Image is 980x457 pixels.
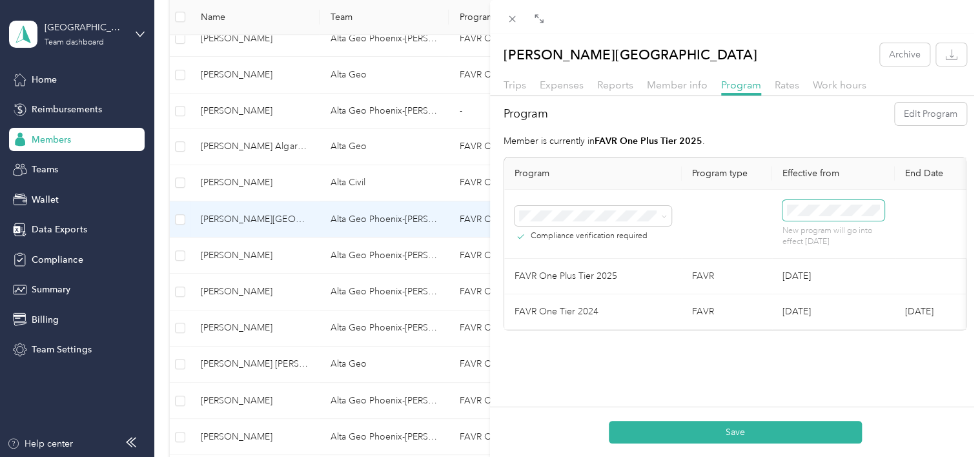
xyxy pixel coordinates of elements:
[504,157,682,190] th: Program
[504,79,526,91] span: Trips
[772,157,895,190] th: Effective from
[504,105,548,123] h2: Program
[682,294,772,330] td: FAVR
[682,259,772,294] td: FAVR
[721,79,761,91] span: Program
[782,225,884,248] p: New program will go into effect [DATE]
[515,226,671,242] div: Compliance verification required
[595,136,702,147] strong: FAVR One Plus Tier 2025
[908,385,980,457] iframe: Everlance-gr Chat Button Frame
[504,134,966,148] p: Member is currently in .
[540,79,584,91] span: Expenses
[813,79,866,91] span: Work hours
[609,421,862,443] button: Save
[772,294,895,330] td: [DATE]
[772,259,895,294] td: [DATE]
[880,43,930,66] button: Archive
[504,43,757,66] p: [PERSON_NAME][GEOGRAPHIC_DATA]
[682,157,772,190] th: Program type
[895,103,966,125] button: Edit Program
[597,79,633,91] span: Reports
[504,294,682,330] td: FAVR One Tier 2024
[647,79,708,91] span: Member info
[504,259,682,294] td: FAVR One Plus Tier 2025
[775,79,799,91] span: Rates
